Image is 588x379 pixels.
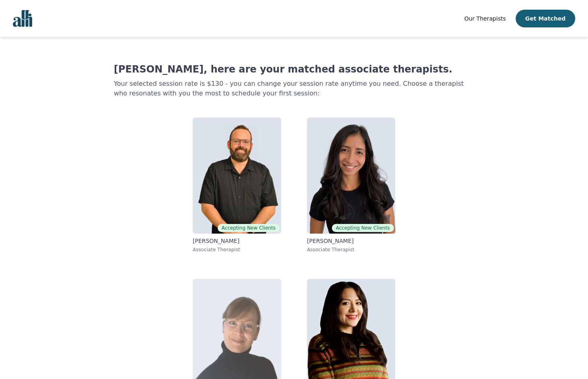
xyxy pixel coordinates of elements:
[332,224,394,232] span: Accepting New Clients
[114,63,474,76] h1: [PERSON_NAME], here are your matched associate therapists.
[464,14,506,23] a: Our Therapists
[307,246,395,253] p: Associate Therapist
[193,237,281,245] p: [PERSON_NAME]
[13,10,32,27] img: alli logo
[300,111,402,259] a: Natalia SarmientoAccepting New Clients[PERSON_NAME]Associate Therapist
[193,118,281,234] img: Josh Cadieux
[307,237,395,245] p: [PERSON_NAME]
[307,118,395,234] img: Natalia Sarmiento
[464,15,506,22] span: Our Therapists
[114,79,474,98] p: Your selected session rate is $130 - you can change your session rate anytime you need. Choose a ...
[516,10,575,27] button: Get Matched
[186,111,288,259] a: Josh CadieuxAccepting New Clients[PERSON_NAME]Associate Therapist
[218,224,280,232] span: Accepting New Clients
[193,246,281,253] p: Associate Therapist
